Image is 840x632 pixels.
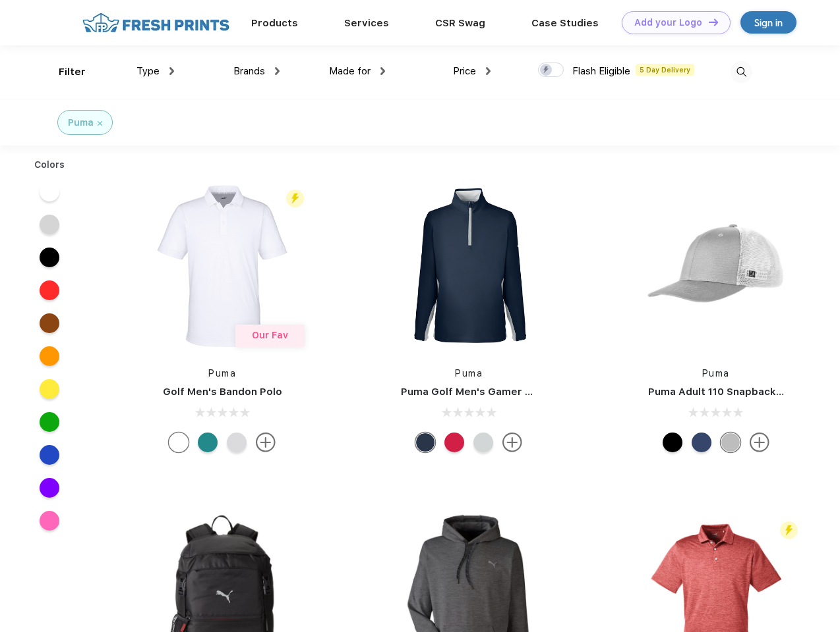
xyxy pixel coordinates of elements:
img: flash_active_toggle.svg [780,521,798,539]
div: Bright White [169,433,189,452]
img: flash_active_toggle.svg [286,190,304,207]
img: desktop_search.svg [731,61,752,83]
a: Puma [702,368,730,379]
img: dropdown.png [486,67,491,75]
div: Green Lagoon [198,433,218,452]
img: more.svg [750,433,769,452]
a: Services [344,17,389,29]
div: Quarry with Brt Whit [721,433,740,452]
a: Puma [455,368,483,379]
a: Golf Men's Bandon Polo [163,386,282,398]
a: Puma [208,368,236,379]
span: Price [453,65,476,77]
div: Ski Patrol [444,433,464,452]
div: Colors [24,158,75,172]
img: func=resize&h=266 [135,178,310,354]
span: Flash Eligible [572,65,630,77]
img: dropdown.png [169,67,174,75]
span: Made for [329,65,371,77]
img: DT [709,18,718,26]
img: filter_cancel.svg [98,121,102,126]
a: Sign in [740,11,796,34]
span: Brands [233,65,265,77]
img: more.svg [502,433,522,452]
div: Navy Blazer [415,433,435,452]
div: High Rise [473,433,493,452]
div: Sign in [754,15,783,30]
span: 5 Day Delivery [636,64,694,76]
img: fo%20logo%202.webp [78,11,233,34]
div: Filter [59,65,86,80]
span: Type [136,65,160,77]
img: func=resize&h=266 [628,178,804,354]
div: Pma Blk Pma Blk [663,433,682,452]
div: Peacoat with Qut Shd [692,433,711,452]
div: Add your Logo [634,17,702,28]
img: more.svg [256,433,276,452]
div: Puma [68,116,94,130]
img: dropdown.png [275,67,280,75]
span: Our Fav [252,330,288,340]
img: func=resize&h=266 [381,178,556,354]
div: High Rise [227,433,247,452]
a: Puma Golf Men's Gamer Golf Quarter-Zip [401,386,609,398]
a: CSR Swag [435,17,485,29]
img: dropdown.png [380,67,385,75]
a: Products [251,17,298,29]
